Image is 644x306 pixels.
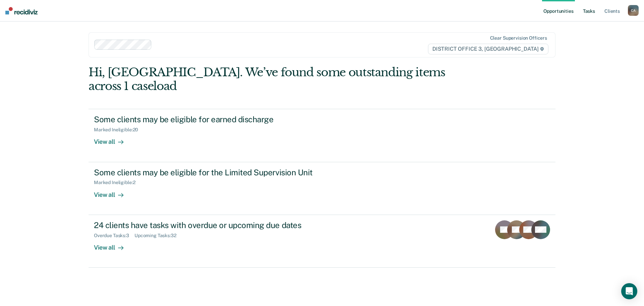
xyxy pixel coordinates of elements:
[94,185,131,199] div: View all
[94,233,135,238] div: Overdue Tasks : 3
[621,283,637,299] div: Open Intercom Messenger
[89,215,555,268] a: 24 clients have tasks with overdue or upcoming due datesOverdue Tasks:3Upcoming Tasks:32View all
[5,7,38,14] img: Recidiviz
[94,220,329,230] div: 24 clients have tasks with overdue or upcoming due dates
[135,233,182,238] div: Upcoming Tasks : 32
[94,238,131,251] div: View all
[94,168,329,177] div: Some clients may be eligible for the Limited Supervision Unit
[89,162,555,215] a: Some clients may be eligible for the Limited Supervision UnitMarked Ineligible:2View all
[490,35,547,41] div: Clear supervision officers
[94,115,329,124] div: Some clients may be eligible for earned discharge
[89,65,462,93] div: Hi, [GEOGRAPHIC_DATA]. We’ve found some outstanding items across 1 caseload
[89,109,555,162] a: Some clients may be eligible for earned dischargeMarked Ineligible:20View all
[428,44,548,54] span: DISTRICT OFFICE 3, [GEOGRAPHIC_DATA]
[94,180,141,185] div: Marked Ineligible : 2
[628,5,639,16] div: C A
[94,133,131,146] div: View all
[94,127,144,133] div: Marked Ineligible : 20
[628,5,639,16] button: CA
